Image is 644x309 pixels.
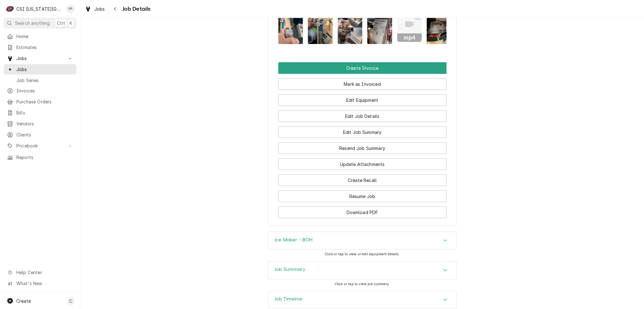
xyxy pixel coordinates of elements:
[397,11,422,44] button: mp4
[16,109,73,116] span: Bills
[278,142,447,154] button: Resend Job Summary
[278,62,447,218] div: Button Group
[278,94,447,106] button: Edit Equipment
[335,282,390,286] span: Click or tap to view job summary.
[16,6,63,12] div: CSI [US_STATE][GEOGRAPHIC_DATA]
[69,298,72,304] span: C
[278,110,447,122] button: Edit Job Details
[278,170,447,186] div: Button Group Row
[66,4,75,13] div: PP
[278,90,447,106] div: Button Group Row
[278,78,447,90] button: Mark as Invoiced
[278,207,447,218] button: Download PDF
[278,11,303,44] img: PLgl42kCSjeLfUgz4VKE
[275,296,302,302] h3: Job Timeline
[268,291,456,309] button: Accordion Details Expand Trigger
[268,261,457,279] div: Job Summary
[4,152,76,163] a: Reports
[16,55,64,62] span: Jobs
[4,53,76,63] a: Go to Jobs
[120,5,151,13] span: Job Details
[16,142,64,149] span: Pricebook
[278,106,447,122] div: Button Group Row
[278,126,447,138] button: Edit Job Summary
[16,269,73,276] span: Help Center
[16,120,73,127] span: Vendors
[4,31,76,41] a: Home
[4,278,76,289] a: Go to What's New
[268,232,456,250] div: Accordion Header
[278,154,447,170] div: Button Group Row
[4,108,76,118] a: Bills
[69,20,72,26] span: K
[278,138,447,154] div: Button Group Row
[16,131,73,138] span: Clients
[4,267,76,278] a: Go to Help Center
[268,291,457,309] div: Job Timeline
[82,4,108,14] a: Jobs
[278,74,447,90] div: Button Group Row
[15,20,50,26] span: Search anything
[4,18,76,29] button: Search anythingCtrlK
[278,62,447,74] div: Button Group Row
[110,4,120,14] button: Navigate back
[268,232,457,250] div: Ice Maker - BOH
[6,4,14,13] div: C
[16,154,73,161] span: Reports
[6,4,14,13] div: CSI Kansas City's Avatar
[16,44,73,51] span: Estimates
[4,42,76,52] a: Estimates
[278,202,447,218] div: Button Group Row
[4,97,76,107] a: Purchase Orders
[275,237,313,243] h3: Ice Maker - BOH
[66,4,75,13] div: Philip Potter's Avatar
[278,62,447,74] button: Create Invoice
[278,174,447,186] button: Create Recall
[4,130,76,140] a: Clients
[427,11,452,44] img: cTRzXFilR1O1jseFfCEV
[16,33,73,40] span: Home
[16,280,73,287] span: What's New
[4,64,76,74] a: Jobs
[268,262,456,279] div: Accordion Header
[16,66,73,73] span: Jobs
[325,252,400,256] span: Click or tap to view or edit equipment details.
[57,20,65,26] span: Ctrl
[4,86,76,96] a: Invoices
[16,298,31,304] span: Create
[4,75,76,86] a: Job Series
[278,6,447,49] span: Attachments
[268,262,456,279] button: Accordion Details Expand Trigger
[94,6,105,12] span: Jobs
[268,232,456,250] button: Accordion Details Expand Trigger
[278,190,447,202] button: Resume Job
[367,11,392,44] img: B559al3zQ2yz4f3KrNPq
[4,119,76,129] a: Vendors
[338,11,363,44] img: KVFHlZVmTCq5oZzOdP7R
[275,267,305,273] h3: Job Summary
[278,158,447,170] button: Update Attachments
[268,291,456,309] div: Accordion Header
[16,77,73,84] span: Job Series
[308,11,333,44] img: KpX4bvBBQRCjDTeo8wAs
[4,141,76,151] a: Go to Pricebook
[16,98,73,105] span: Purchase Orders
[278,186,447,202] div: Button Group Row
[16,87,73,94] span: Invoices
[278,122,447,138] div: Button Group Row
